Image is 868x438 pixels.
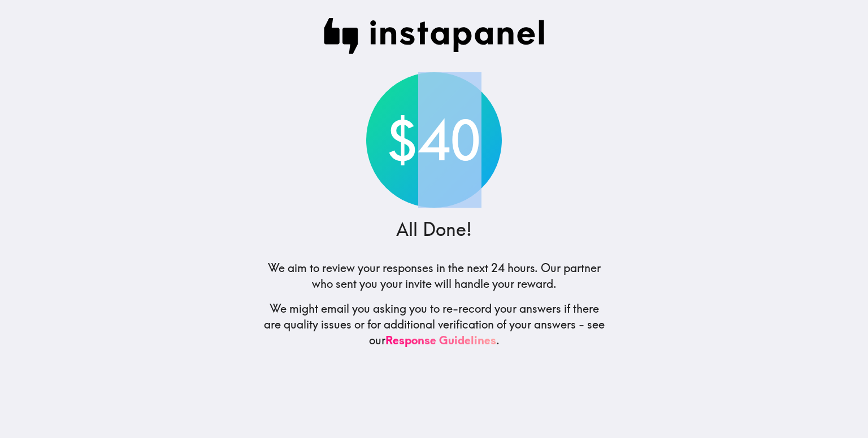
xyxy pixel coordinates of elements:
h3: All Done! [396,217,472,242]
div: $40 [366,72,502,208]
img: Instapanel [323,18,545,54]
h5: We aim to review your responses in the next 24 hours. Our partner who sent you your invite will h... [262,260,606,292]
a: Response Guidelines [385,333,496,347]
h5: We might email you asking you to re-record your answers if there are quality issues or for additi... [262,301,606,348]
